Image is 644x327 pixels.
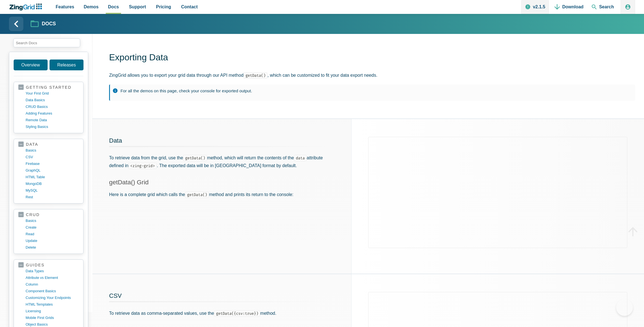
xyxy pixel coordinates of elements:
p: For all the demos on this page, check your console for exported output. [121,87,630,95]
a: licensing [26,308,79,314]
a: remote data [26,117,79,123]
a: basics [26,217,79,224]
a: getting started [18,85,79,90]
a: crud [18,212,79,217]
input: search input [13,38,80,47]
p: To retrieve data from the grid, use the method, which will return the contents of the attribute d... [109,154,335,169]
a: styling basics [26,123,79,130]
code: getData() [244,72,267,79]
code: <zing-grid> [128,163,157,169]
code: getData() [185,192,209,198]
a: CRUD basics [26,103,79,110]
span: Support [129,3,146,11]
code: data [294,155,307,161]
iframe: Demo loaded in iFrame [368,137,627,248]
p: Here is a complete grid which calls the method and prints its return to the console: [109,191,335,198]
a: MongoDB [26,180,79,187]
a: adding features [26,110,79,117]
code: getData({csv:true}) [214,310,260,317]
a: HTML templates [26,301,79,308]
a: Overview [14,60,48,70]
span: Contact [181,3,198,11]
a: GraphQL [26,167,79,174]
a: Releases [50,60,83,70]
a: data types [26,268,79,274]
a: ZingChart Logo. Click to return to the homepage [9,4,45,11]
a: update [26,237,79,244]
strong: Docs [42,21,56,26]
a: data [18,142,79,147]
span: Docs [108,3,119,11]
a: your first grid [26,90,79,97]
h1: Exporting Data [109,52,635,64]
a: CSV [26,154,79,160]
a: HTML table [26,174,79,180]
span: Demos [84,3,99,11]
iframe: Toggle Customer Support [616,299,633,316]
a: data basics [26,97,79,103]
a: read [26,231,79,237]
a: column [26,281,79,288]
a: MySQL [26,187,79,194]
a: rest [26,194,79,200]
span: Pricing [156,3,171,11]
a: basics [26,147,79,154]
a: Attribute vs Element [26,274,79,281]
a: guides [18,262,79,268]
a: customizing your endpoints [26,294,79,301]
a: Docs [31,19,56,29]
a: create [26,224,79,231]
p: To retrieve data as comma-separated values, use the method. [109,309,335,317]
a: getData() Grid [109,179,149,186]
code: getData() [183,155,207,161]
p: ZingGrid allows you to export your grid data through our API method , which can be customized to ... [109,71,635,79]
span: Features [56,3,74,11]
a: CSV [109,292,122,299]
a: firebase [26,160,79,167]
a: Data [109,137,122,144]
a: component basics [26,288,79,294]
a: delete [26,244,79,251]
a: mobile first grids [26,314,79,321]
